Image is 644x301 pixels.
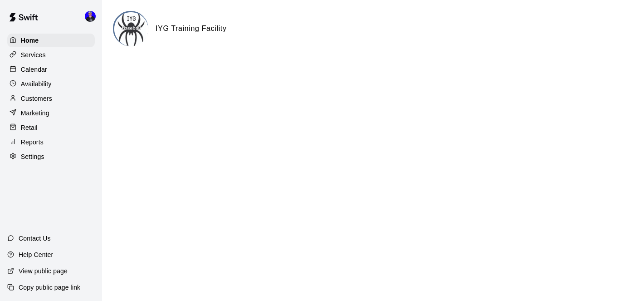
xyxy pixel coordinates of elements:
p: Calendar [21,65,47,74]
p: Retail [21,123,38,132]
h6: IYG Training Facility [156,23,227,35]
a: Home [7,34,95,47]
p: Contact Us [19,234,51,243]
p: Settings [21,152,44,161]
p: Customers [21,94,52,103]
a: Reports [7,135,95,149]
p: Help Center [19,250,53,259]
a: Marketing [7,106,95,120]
a: Customers [7,92,95,105]
p: Marketing [21,109,49,118]
p: Availability [21,79,52,89]
a: Calendar [7,63,95,76]
a: Services [7,48,95,62]
img: IYG Training Facility logo [114,12,148,46]
p: Reports [21,138,44,147]
p: View public page [19,266,68,276]
img: Tyler LeClair [85,11,96,22]
p: Services [21,50,46,59]
a: Availability [7,77,95,91]
p: Home [21,36,39,45]
p: Copy public page link [19,283,80,292]
a: Retail [7,121,95,134]
div: Tyler LeClair [83,7,102,25]
a: Settings [7,150,95,163]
